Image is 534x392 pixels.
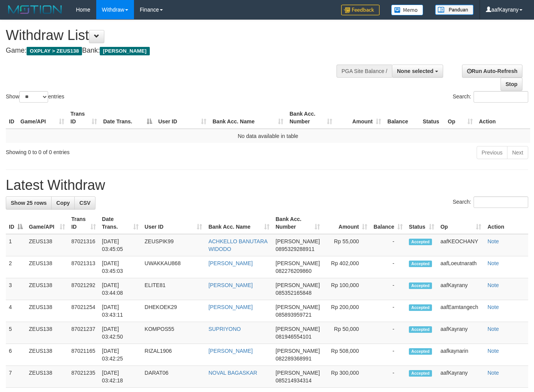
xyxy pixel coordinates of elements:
[437,234,484,256] td: aafKEOCHANY
[437,366,484,388] td: aafKayrany
[437,322,484,344] td: aafKayrany
[68,344,99,366] td: 87021165
[397,68,434,74] span: None selected
[445,107,476,129] th: Op: activate to sort column ascending
[99,366,142,388] td: [DATE] 03:42:18
[19,91,48,103] select: Showentries
[370,278,406,300] td: -
[276,304,320,310] span: [PERSON_NAME]
[26,300,68,322] td: ZEUS138
[100,107,155,129] th: Date Trans.: activate to sort column descending
[6,344,26,366] td: 6
[142,278,206,300] td: ELITE81
[26,322,68,344] td: ZEUS138
[484,212,528,234] th: Action
[208,370,257,376] a: NOVAL BAGASKAR
[208,282,253,288] a: [PERSON_NAME]
[208,304,253,310] a: [PERSON_NAME]
[142,300,206,322] td: DHEKOEK29
[56,200,70,206] span: Copy
[208,348,253,354] a: [PERSON_NAME]
[370,344,406,366] td: -
[26,256,68,278] td: ZEUS138
[370,256,406,278] td: -
[142,256,206,278] td: UWAKKAU868
[6,28,348,43] h1: Withdraw List
[323,278,370,300] td: Rp 100,000
[6,107,17,129] th: ID
[323,212,370,234] th: Amount: activate to sort column ascending
[142,322,206,344] td: KOMPOS55
[99,278,142,300] td: [DATE] 03:44:08
[336,65,392,78] div: PGA Site Balance /
[6,278,26,300] td: 3
[17,107,67,129] th: Game/API: activate to sort column ascending
[276,348,320,354] span: [PERSON_NAME]
[453,196,528,208] label: Search:
[99,322,142,344] td: [DATE] 03:42:50
[323,366,370,388] td: Rp 300,000
[276,282,320,288] span: [PERSON_NAME]
[99,300,142,322] td: [DATE] 03:43:11
[323,344,370,366] td: Rp 508,000
[26,278,68,300] td: ZEUS138
[391,5,424,15] img: Button%20Memo.svg
[6,178,528,193] h1: Latest Withdraw
[26,366,68,388] td: ZEUS138
[487,238,499,244] a: Note
[435,5,474,15] img: panduan.png
[487,282,499,288] a: Note
[409,326,432,333] span: Accepted
[6,212,26,234] th: ID: activate to sort column descending
[437,212,484,234] th: Op: activate to sort column ascending
[437,344,484,366] td: aafkaynarin
[68,212,99,234] th: Trans ID: activate to sort column ascending
[6,47,348,55] h4: Game: Bank:
[276,334,311,340] span: Copy 081946554101 to clipboard
[6,366,26,388] td: 7
[68,234,99,256] td: 87021316
[6,4,64,15] img: MOTION_logo.png
[453,91,528,103] label: Search:
[276,312,311,318] span: Copy 085893959721 to clipboard
[323,234,370,256] td: Rp 55,000
[409,348,432,355] span: Accepted
[384,107,420,129] th: Balance
[6,300,26,322] td: 4
[437,300,484,322] td: aafEamtangech
[6,91,64,103] label: Show entries
[6,256,26,278] td: 2
[487,326,499,332] a: Note
[74,196,95,209] a: CSV
[6,322,26,344] td: 5
[420,107,445,129] th: Status
[437,256,484,278] td: aafLoeutnarath
[487,260,499,266] a: Note
[409,261,432,267] span: Accepted
[208,326,241,332] a: SUPRIYONO
[370,300,406,322] td: -
[99,344,142,366] td: [DATE] 03:42:25
[273,212,323,234] th: Bank Acc. Number: activate to sort column ascending
[323,300,370,322] td: Rp 200,000
[11,200,47,206] span: Show 25 rows
[392,65,443,78] button: None selected
[276,268,311,274] span: Copy 082276209860 to clipboard
[406,212,437,234] th: Status: activate to sort column ascending
[6,129,530,143] td: No data available in table
[100,47,149,55] span: [PERSON_NAME]
[476,107,530,129] th: Action
[68,322,99,344] td: 87021237
[474,196,528,208] input: Search:
[51,196,75,209] a: Copy
[99,256,142,278] td: [DATE] 03:45:03
[68,256,99,278] td: 87021313
[409,282,432,289] span: Accepted
[437,278,484,300] td: aafKayrany
[27,47,82,55] span: OXPLAY > ZEUS138
[276,260,320,266] span: [PERSON_NAME]
[487,304,499,310] a: Note
[67,107,100,129] th: Trans ID: activate to sort column ascending
[341,5,380,15] img: Feedback.jpg
[276,326,320,332] span: [PERSON_NAME]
